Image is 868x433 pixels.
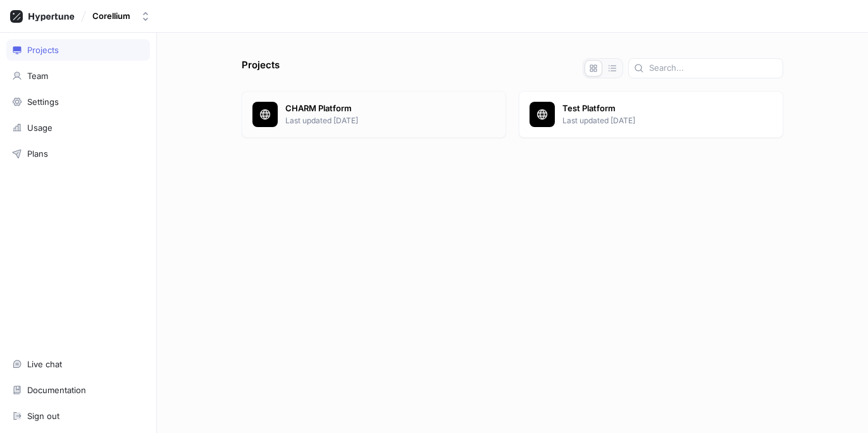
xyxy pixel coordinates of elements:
div: Plans [27,149,48,159]
a: Plans [6,143,150,164]
button: Corellium [87,6,156,27]
a: Projects [6,39,150,61]
div: Documentation [27,385,86,395]
input: Search... [649,62,778,75]
p: Last updated [DATE] [285,115,495,126]
a: Documentation [6,379,150,401]
p: Projects [242,58,280,78]
div: Usage [27,123,53,133]
a: Settings [6,91,150,113]
div: Live chat [27,359,62,369]
div: Corellium [92,11,130,21]
a: Usage [6,117,150,138]
div: Projects [27,45,59,55]
div: Sign out [27,411,59,421]
p: Last updated [DATE] [562,115,772,126]
p: Test Platform [562,102,772,115]
div: Team [27,71,48,81]
div: Settings [27,97,59,107]
p: CHARM Platform [285,102,495,115]
a: Team [6,65,150,87]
